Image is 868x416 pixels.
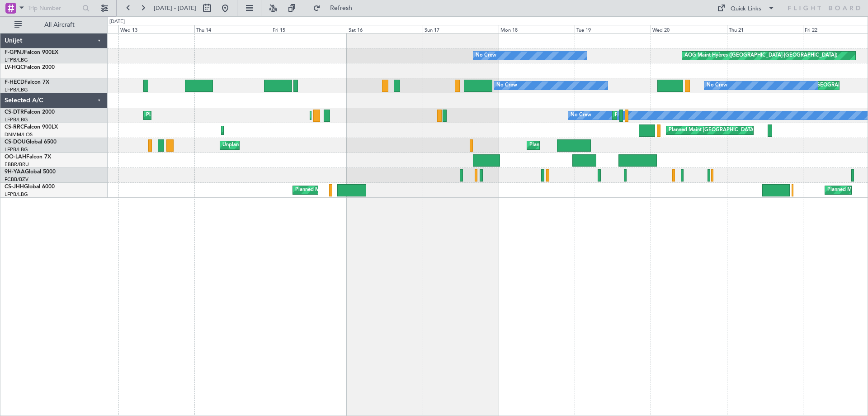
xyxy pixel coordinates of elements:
div: Thu 14 [194,25,270,33]
span: 9H-YAA [5,169,25,175]
span: F-GPNJ [5,50,24,55]
div: Planned Maint [GEOGRAPHIC_DATA] ([GEOGRAPHIC_DATA]) [669,124,811,137]
a: LV-HQCFalcon 2000 [5,65,55,70]
span: [DATE] - [DATE] [154,4,196,12]
span: CS-DOU [5,139,26,145]
a: OO-LAHFalcon 7X [5,154,51,160]
span: CS-DTR [5,110,24,115]
a: FCBB/BZV [5,176,28,183]
div: Sat 16 [347,25,423,33]
a: F-HECDFalcon 7X [5,80,49,85]
button: Quick Links [712,1,779,15]
div: No Crew [707,79,727,92]
span: CS-JHH [5,184,24,190]
a: LFPB/LBG [5,57,28,63]
span: Refresh [322,5,360,11]
div: Sun 17 [423,25,499,33]
div: Unplanned Maint [GEOGRAPHIC_DATA] ([GEOGRAPHIC_DATA]) [222,139,371,152]
div: Thu 21 [727,25,803,33]
a: CS-JHHGlobal 6000 [5,184,55,190]
div: No Crew [496,79,517,92]
div: Planned Maint Sofia [146,109,192,122]
div: Planned Maint Sofia [615,109,661,122]
span: F-HECD [5,80,24,85]
a: CS-DOUGlobal 6500 [5,139,57,145]
a: DNMM/LOS [5,131,33,138]
div: Mon 18 [499,25,575,33]
div: Tue 19 [575,25,651,33]
div: Fri 15 [271,25,347,33]
button: Refresh [309,1,363,15]
a: CS-DTRFalcon 2000 [5,110,55,115]
a: F-GPNJFalcon 900EX [5,50,58,55]
span: OO-LAH [5,154,26,160]
a: LFPB/LBG [5,146,28,153]
span: CS-RRC [5,124,24,130]
span: All Aircraft [24,22,95,28]
a: LFPB/LBG [5,86,28,93]
a: 9H-YAAGlobal 5000 [5,169,56,175]
div: No Crew [571,109,591,122]
button: All Aircraft [10,18,98,32]
div: AOG Maint Hyères ([GEOGRAPHIC_DATA]-[GEOGRAPHIC_DATA]) [684,49,837,62]
input: Trip Number [28,1,80,15]
div: [DATE] [109,18,125,26]
div: Wed 13 [118,25,194,33]
div: Quick Links [731,5,761,14]
div: No Crew [476,49,496,62]
span: LV-HQC [5,65,24,70]
a: LFPB/LBG [5,191,28,198]
div: Planned Maint [GEOGRAPHIC_DATA] ([GEOGRAPHIC_DATA]) [529,139,672,152]
div: Planned Maint [GEOGRAPHIC_DATA] ([GEOGRAPHIC_DATA]) [295,183,438,197]
a: CS-RRCFalcon 900LX [5,124,58,130]
a: LFPB/LBG [5,116,28,123]
a: EBBR/BRU [5,161,29,168]
div: Wed 20 [651,25,726,33]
